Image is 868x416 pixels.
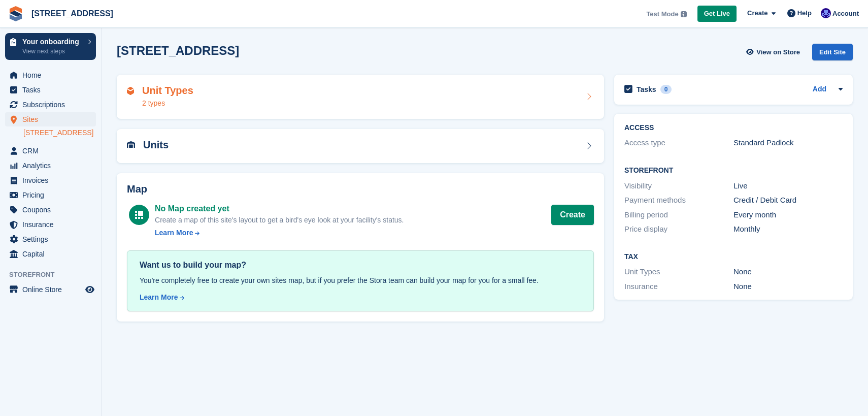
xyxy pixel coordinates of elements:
[127,87,134,95] img: unit-type-icn-2b2737a686de81e16bb02015468b77c625bbabd49415b5ef34ead5e3b44a266d.svg
[22,47,83,56] p: View next steps
[5,282,96,297] a: menu
[155,228,404,238] a: Learn More
[624,167,843,175] h2: Storefront
[117,75,604,119] a: Unit Types 2 types
[140,259,581,271] div: Want us to build your map?
[135,211,143,219] img: map-icn-white-8b231986280072e83805622d3debb4903e2986e43859118e7b4002611c8ef794.svg
[733,223,843,235] div: Monthly
[127,141,135,148] img: unit-icn-7be61d7bf1b0ce9d3e12c5938cc71ed9869f7b940bace4675aadf7bd6d80202e.svg
[832,9,859,19] span: Account
[733,195,843,206] div: Credit / Debit Card
[5,158,96,173] a: menu
[140,292,178,303] div: Learn More
[22,68,83,82] span: Home
[646,9,678,19] span: Test Mode
[5,203,96,217] a: menu
[624,137,733,149] div: Access type
[733,137,843,149] div: Standard Padlock
[155,215,404,226] div: Create a map of this site's layout to get a bird's eye look at your facility's status.
[624,124,843,132] h2: ACCESS
[22,158,83,173] span: Analytics
[155,203,404,215] div: No Map created yet
[821,8,831,18] img: Jem Plester
[5,33,96,60] a: Your onboarding View next steps
[22,282,83,297] span: Online Store
[22,247,83,261] span: Capital
[745,44,804,60] a: View on Store
[5,217,96,232] a: menu
[733,266,843,278] div: None
[5,98,96,112] a: menu
[660,85,672,94] div: 0
[812,44,853,65] a: Edit Site
[117,44,239,57] h2: [STREET_ADDRESS]
[142,98,193,109] div: 2 types
[5,232,96,246] a: menu
[22,188,83,202] span: Pricing
[5,112,96,126] a: menu
[5,83,96,97] a: menu
[812,44,853,60] div: Edit Site
[22,144,83,158] span: CRM
[624,180,733,192] div: Visibility
[697,6,737,22] a: Get Live
[8,6,23,21] img: stora-icon-8386f47178a22dfd0bd8f6a31ec36ba5ce8667c1dd55bd0f319d3a0aa187defe.svg
[117,129,604,163] a: Units
[142,85,193,97] h2: Unit Types
[551,205,594,225] button: Create
[9,270,101,280] span: Storefront
[22,98,83,112] span: Subscriptions
[22,232,83,246] span: Settings
[143,139,169,151] h2: Units
[747,8,767,18] span: Create
[140,275,581,286] div: You're completely free to create your own sites map, but if you prefer the Stora team can build y...
[5,173,96,187] a: menu
[5,247,96,261] a: menu
[797,8,812,18] span: Help
[155,228,193,238] div: Learn More
[813,84,826,95] a: Add
[733,209,843,221] div: Every month
[624,223,733,235] div: Price display
[704,9,730,19] span: Get Live
[733,180,843,192] div: Live
[624,266,733,278] div: Unit Types
[22,173,83,187] span: Invoices
[22,112,83,126] span: Sites
[127,183,594,195] h2: Map
[756,47,800,57] span: View on Store
[22,203,83,217] span: Coupons
[681,11,687,17] img: icon-info-grey-7440780725fd019a000dd9b08b2336e03edf1995a4989e88bcd33f0948082b44.svg
[22,83,83,97] span: Tasks
[5,188,96,202] a: menu
[84,283,96,296] a: Preview store
[624,281,733,293] div: Insurance
[5,144,96,158] a: menu
[23,128,96,138] a: [STREET_ADDRESS]
[22,38,83,45] p: Your onboarding
[624,209,733,221] div: Billing period
[22,217,83,232] span: Insurance
[140,292,581,303] a: Learn More
[27,5,117,22] a: [STREET_ADDRESS]
[624,253,843,261] h2: Tax
[624,195,733,206] div: Payment methods
[5,68,96,82] a: menu
[733,281,843,293] div: None
[637,85,656,94] h2: Tasks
